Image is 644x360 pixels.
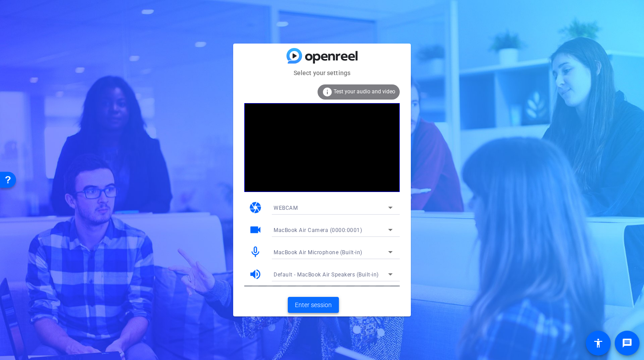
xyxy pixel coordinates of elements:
[295,300,332,310] span: Enter session
[233,68,411,78] mat-card-subtitle: Select your settings
[288,297,339,313] button: Enter session
[622,338,632,348] mat-icon: message
[334,88,395,95] span: Test your audio and video
[249,245,262,259] mat-icon: mic_none
[249,268,262,281] mat-icon: volume_up
[286,48,358,64] img: blue-gradient.svg
[593,338,604,348] mat-icon: accessibility
[249,223,262,236] mat-icon: videocam
[274,227,362,233] span: MacBook Air Camera (0000:0001)
[274,249,362,256] span: MacBook Air Microphone (Built-in)
[274,272,379,278] span: Default - MacBook Air Speakers (Built-in)
[322,87,333,97] mat-icon: info
[249,201,262,214] mat-icon: camera
[274,205,298,211] span: WEBCAM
